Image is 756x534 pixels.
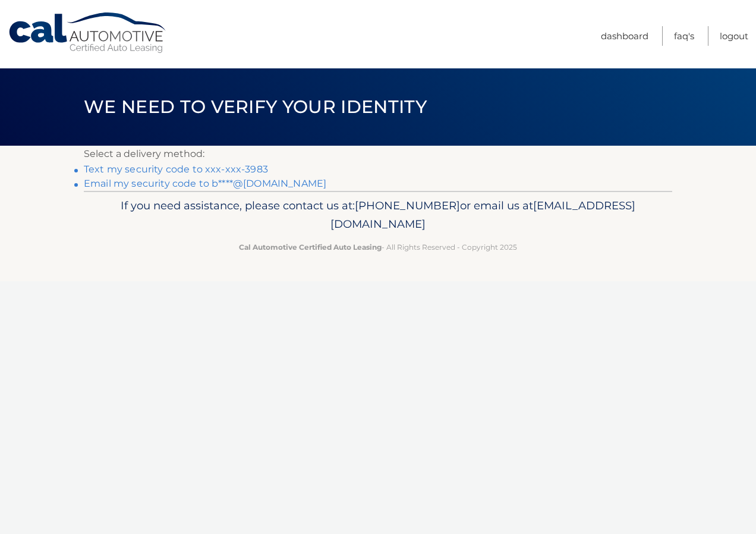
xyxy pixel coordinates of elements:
a: Cal Automotive [8,12,168,54]
p: If you need assistance, please contact us at: or email us at [92,196,664,234]
p: Select a delivery method: [84,146,672,162]
strong: Cal Automotive Certified Auto Leasing [239,243,382,252]
p: - All Rights Reserved - Copyright 2025 [92,241,664,253]
a: Logout [720,26,748,46]
span: [PHONE_NUMBER] [355,199,460,212]
a: FAQ's [674,26,694,46]
a: Text my security code to xxx-xxx-3983 [84,164,268,175]
a: Dashboard [601,26,648,46]
a: Email my security code to b****@[DOMAIN_NAME] [84,178,326,189]
span: We need to verify your identity [84,96,427,118]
